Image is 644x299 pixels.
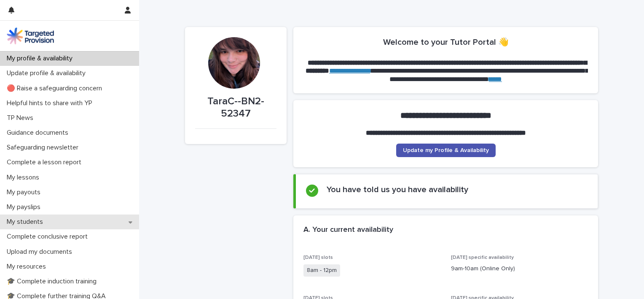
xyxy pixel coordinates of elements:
a: Update my Profile & Availability [396,144,496,157]
span: [DATE] specific availability [451,255,514,260]
h2: Welcome to your Tutor Portal 👋 [383,37,509,47]
p: My payouts [3,188,47,196]
p: Upload my documents [3,248,79,256]
img: M5nRWzHhSzIhMunXDL62 [7,27,54,44]
span: Update my Profile & Availability [403,147,489,153]
span: 8am - 12pm [303,264,340,277]
p: Complete conclusive report [3,233,94,241]
h2: A. Your current availability [303,226,393,235]
p: Helpful hints to share with YP [3,99,99,107]
p: My profile & availability [3,54,79,63]
p: 🎓 Complete induction training [3,277,103,285]
p: 🔴 Raise a safeguarding concern [3,84,109,92]
p: 9am-10am (Online Only) [451,264,588,273]
p: TP News [3,114,40,122]
p: My payslips [3,203,47,211]
span: [DATE] slots [303,255,333,260]
p: TaraC--BN2-52347 [195,95,276,120]
h2: You have told us you have availability [327,185,468,195]
p: My lessons [3,174,46,182]
p: Safeguarding newsletter [3,144,85,152]
p: Complete a lesson report [3,158,88,166]
p: Update profile & availability [3,69,92,77]
p: Guidance documents [3,129,75,137]
p: My resources [3,263,53,271]
p: My students [3,218,50,226]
